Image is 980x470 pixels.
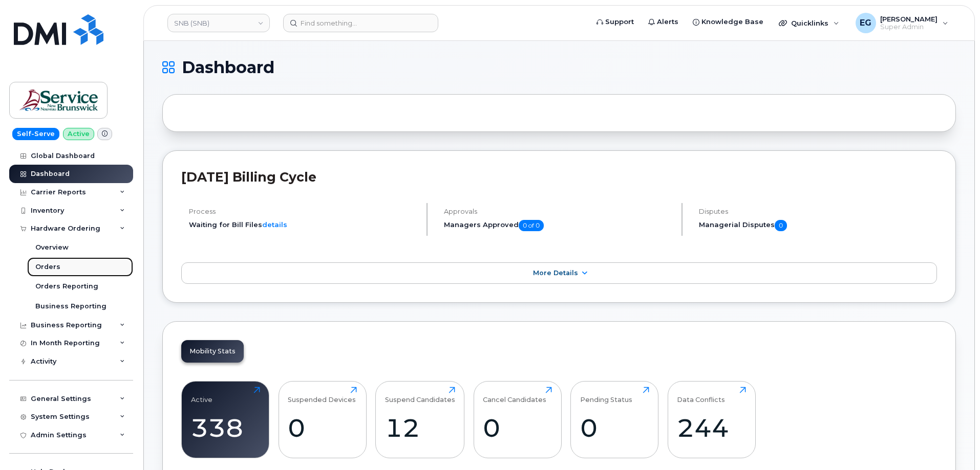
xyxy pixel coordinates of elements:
a: Pending Status0 [580,387,649,452]
div: 244 [677,413,746,443]
div: 0 [580,413,649,443]
h5: Managerial Disputes [699,220,937,231]
h4: Process [189,208,418,215]
span: More Details [533,269,578,277]
div: 0 [483,413,552,443]
div: Data Conflicts [677,387,725,404]
a: Cancel Candidates0 [483,387,552,452]
span: 0 [775,220,787,231]
span: Dashboard [182,60,274,75]
div: Active [191,387,212,404]
div: 12 [385,413,455,443]
div: Cancel Candidates [483,387,546,404]
div: Pending Status [580,387,632,404]
h4: Disputes [699,208,937,215]
a: Data Conflicts244 [677,387,746,452]
div: 0 [288,413,357,443]
div: Suspend Candidates [385,387,455,404]
a: Suspend Candidates12 [385,387,455,452]
li: Waiting for Bill Files [189,220,418,230]
a: Suspended Devices0 [288,387,357,452]
h5: Managers Approved [444,220,673,231]
div: Suspended Devices [288,387,356,404]
h2: [DATE] Billing Cycle [181,169,937,185]
h4: Approvals [444,208,673,215]
div: 338 [191,413,260,443]
a: details [262,220,287,229]
a: Active338 [191,387,260,452]
span: 0 of 0 [519,220,544,231]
